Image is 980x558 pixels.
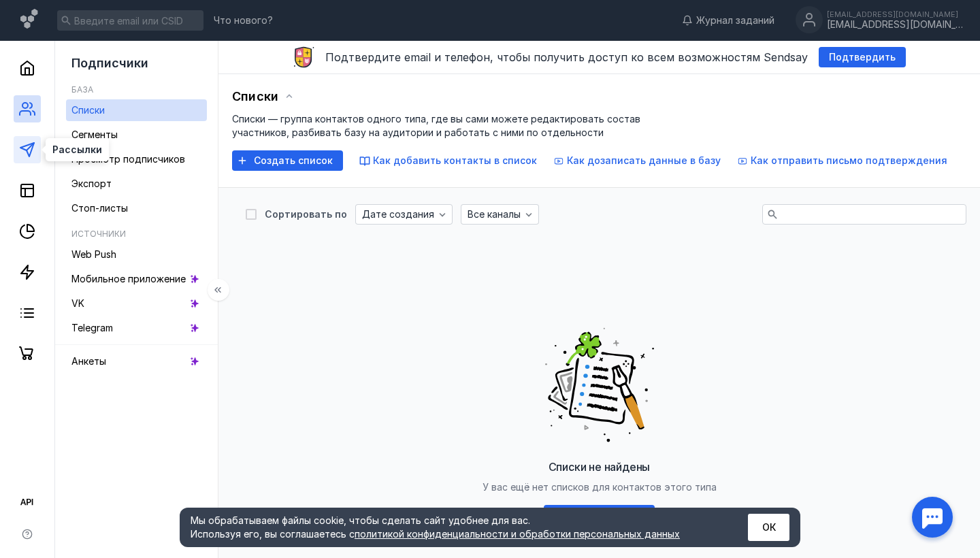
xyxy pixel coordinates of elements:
[71,248,116,260] span: Web Push
[325,50,808,64] span: Подтвердите email и телефон, чтобы получить доступ ко всем возможностям Sendsay
[71,84,93,95] h5: База
[66,197,207,219] a: Стоп-листы
[71,355,106,367] span: Анкеты
[359,154,537,167] button: Как добавить контакты в список
[71,56,148,70] span: Подписчики
[553,154,721,167] button: Как дозаписать данные в базу
[461,204,539,225] button: Все каналы
[71,202,128,214] span: Стоп-листы
[66,317,207,339] a: Telegram
[827,10,963,18] div: [EMAIL_ADDRESS][DOMAIN_NAME]
[675,14,781,27] a: Журнал заданий
[737,154,947,167] button: Как отправить письмо подтверждения
[66,148,207,170] a: Просмотр подписчиков
[254,155,333,167] span: Создать список
[191,514,715,541] div: Мы обрабатываем файлы cookie, чтобы сделать сайт удобнее для вас. Используя его, вы соглашаетесь c
[71,273,186,284] span: Мобильное приложение
[71,297,84,309] span: VK
[66,244,207,265] a: Web Push
[265,210,347,219] div: Сортировать по
[66,350,207,372] a: Анкеты
[71,153,185,165] span: Просмотр подписчиков
[827,19,963,31] div: [EMAIL_ADDRESS][DOMAIN_NAME]
[567,154,721,166] span: Как дозаписать данные в базу
[696,14,774,27] span: Журнал заданий
[748,514,789,541] button: ОК
[819,47,906,67] button: Подтвердить
[355,204,453,225] button: Дате создания
[52,145,102,154] span: Рассылки
[362,209,434,220] span: Дате создания
[57,10,203,31] input: Введите email или CSID
[66,293,207,314] a: VK
[483,481,717,493] span: У вас ещё нет списков для контактов этого типа
[66,268,207,290] a: Мобильное приложение
[66,173,207,195] a: Экспорт
[468,209,521,220] span: Все каналы
[355,528,680,540] a: политикой конфиденциальности и обработки персональных данных
[751,154,947,166] span: Как отправить письмо подтверждения
[71,178,112,189] span: Экспорт
[71,104,105,116] span: Списки
[544,505,655,525] button: Создать список
[232,150,343,171] button: Создать список
[207,16,280,25] a: Что нового?
[71,322,113,333] span: Telegram
[232,113,640,138] span: Списки — группа контактов одного типа, где вы сами можете редактировать состав участников, разбив...
[373,154,537,166] span: Как добавить контакты в список
[214,16,273,25] span: Что нового?
[71,229,126,239] h5: Источники
[66,99,207,121] a: Списки
[66,124,207,146] a: Сегменты
[232,89,278,104] span: Списки
[549,460,651,474] span: Списки не найдены
[71,129,118,140] span: Сегменты
[829,52,896,63] span: Подтвердить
